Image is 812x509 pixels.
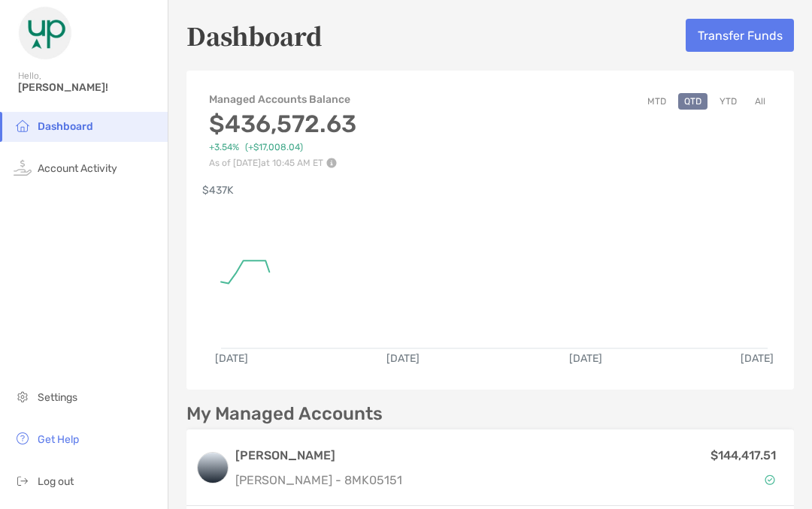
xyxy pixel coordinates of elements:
img: Account Status icon [765,474,775,485]
img: Zoe Logo [18,6,72,60]
text: [DATE] [386,352,420,365]
p: [PERSON_NAME] - 8MK05151 [235,471,402,489]
p: $144,417.51 [710,446,776,465]
button: MTD [641,93,672,110]
button: All [749,93,771,110]
img: activity icon [14,158,32,176]
span: [PERSON_NAME]! [18,81,159,94]
img: Performance Info [326,158,337,168]
h5: Dashboard [186,18,323,53]
img: logo account [198,453,228,483]
text: [DATE] [741,352,774,365]
img: logout icon [14,471,32,489]
img: settings icon [14,387,32,405]
span: +3.54% [209,142,239,153]
span: Settings [38,391,77,404]
h3: $436,572.63 [209,110,356,138]
h4: Managed Accounts Balance [209,93,356,106]
text: [DATE] [215,352,248,365]
span: Account Activity [38,162,117,175]
text: [DATE] [569,352,602,365]
span: Get Help [38,433,79,446]
button: YTD [714,93,743,110]
button: Transfer Funds [686,19,794,52]
img: household icon [14,116,32,134]
img: get-help icon [14,429,32,447]
p: As of [DATE] at 10:45 AM ET [209,158,356,168]
text: $437K [202,184,234,197]
h3: [PERSON_NAME] [235,447,402,465]
span: ( +$17,008.04 ) [245,142,303,153]
button: QTD [678,93,707,110]
span: Log out [38,475,74,488]
p: My Managed Accounts [186,405,383,423]
span: Dashboard [38,120,93,133]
